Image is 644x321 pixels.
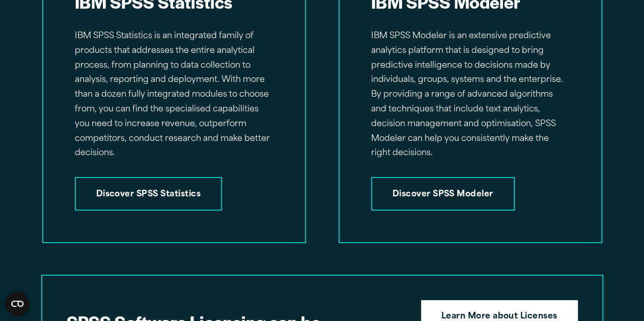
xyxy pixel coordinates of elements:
[371,29,570,161] p: IBM SPSS Modeler is an extensive predictive analytics platform that is designed to bring predicti...
[371,177,515,211] a: Discover SPSS Modeler
[75,177,222,211] a: Discover SPSS Statistics
[5,291,30,316] button: Open CMP widget
[75,29,273,161] p: IBM SPSS Statistics is an integrated family of products that addresses the entire analytical proc...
